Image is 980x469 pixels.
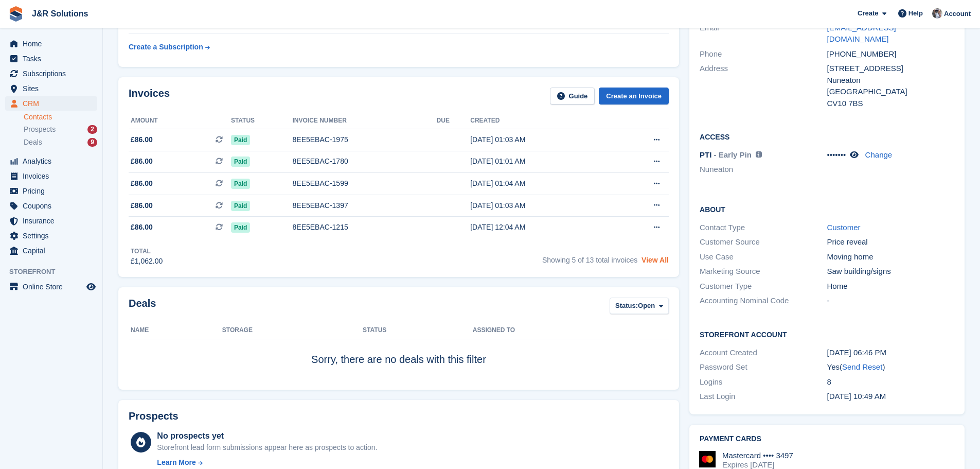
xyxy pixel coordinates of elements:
[5,66,97,81] a: menu
[5,154,97,168] a: menu
[28,5,92,22] a: J&R Solutions
[5,280,97,294] a: menu
[23,184,84,198] span: Pricing
[700,150,711,159] span: PTI
[293,156,437,167] div: 8EE5EBAC-1780
[131,134,153,145] span: £86.00
[700,361,827,373] div: Password Set
[550,88,595,105] a: Guide
[827,236,954,248] div: Price reveal
[129,88,170,105] h2: Invoices
[24,124,97,135] a: Prospects 2
[85,281,97,293] a: Preview store
[129,113,231,129] th: Amount
[714,150,752,159] span: - Early Pin
[599,88,669,105] a: Create an Invoice
[700,131,954,142] h2: Access
[908,8,923,19] span: Help
[700,251,827,263] div: Use Case
[756,151,762,158] img: icon-info-grey-7440780725fd019a000dd9b08b2336e03edf1995a4989e88bcd33f0948082b44.svg
[932,8,942,19] img: Steve Revell
[231,222,250,233] span: Paid
[5,214,97,228] a: menu
[311,354,486,365] span: Sorry, there are no deals with this filter
[437,113,471,129] th: Due
[842,362,882,371] a: Send Reset
[8,6,24,22] img: stora-icon-8386f47178a22dfd0bd8f6a31ec36ba5ce8667c1dd55bd0f319d3a0aa187defe.svg
[231,135,250,145] span: Paid
[5,199,97,213] a: menu
[473,322,669,339] th: Assigned to
[700,22,827,45] div: Email
[131,247,163,256] div: Total
[87,125,97,134] div: 2
[827,251,954,263] div: Moving home
[157,457,195,468] div: Learn More
[5,81,97,96] a: menu
[699,451,716,467] img: Mastercard Logo
[87,138,97,147] div: 9
[542,256,637,264] span: Showing 5 of 13 total invoices
[129,298,156,317] h2: Deals
[231,201,250,211] span: Paid
[5,184,97,198] a: menu
[827,376,954,388] div: 8
[23,199,84,213] span: Coupons
[231,157,250,167] span: Paid
[23,280,84,294] span: Online Store
[827,75,954,86] div: Nuneaton
[470,156,613,167] div: [DATE] 01:01 AM
[700,329,954,339] h2: Storefront Account
[840,362,885,371] span: ( )
[827,150,846,159] span: •••••••
[827,223,861,232] a: Customer
[131,178,153,189] span: £86.00
[363,322,473,339] th: Status
[129,322,222,339] th: Name
[865,150,893,159] a: Change
[470,178,613,189] div: [DATE] 01:04 AM
[293,222,437,233] div: 8EE5EBAC-1215
[24,137,97,148] a: Deals 9
[827,295,954,307] div: -
[131,156,153,167] span: £86.00
[700,266,827,277] div: Marketing Source
[827,48,954,60] div: [PHONE_NUMBER]
[9,267,102,277] span: Storefront
[23,214,84,228] span: Insurance
[129,42,203,53] div: Create a Subscription
[5,229,97,243] a: menu
[5,37,97,51] a: menu
[827,361,954,373] div: Yes
[5,51,97,66] a: menu
[827,63,954,75] div: [STREET_ADDRESS]
[700,236,827,248] div: Customer Source
[24,125,56,134] span: Prospects
[23,154,84,168] span: Analytics
[827,347,954,359] div: [DATE] 06:46 PM
[700,63,827,109] div: Address
[23,51,84,66] span: Tasks
[700,281,827,292] div: Customer Type
[23,81,84,96] span: Sites
[129,410,179,422] h2: Prospects
[293,200,437,211] div: 8EE5EBAC-1397
[700,204,954,214] h2: About
[5,169,97,183] a: menu
[470,134,613,145] div: [DATE] 01:03 AM
[610,298,669,315] button: Status: Open
[5,96,97,111] a: menu
[615,301,638,311] span: Status:
[231,179,250,189] span: Paid
[293,178,437,189] div: 8EE5EBAC-1599
[231,113,293,129] th: Status
[5,244,97,258] a: menu
[131,222,153,233] span: £86.00
[23,229,84,243] span: Settings
[858,8,878,19] span: Create
[827,98,954,110] div: CV10 7BS
[470,200,613,211] div: [DATE] 01:03 AM
[157,430,377,442] div: No prospects yet
[157,442,377,453] div: Storefront lead form submissions appear here as prospects to action.
[23,244,84,258] span: Capital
